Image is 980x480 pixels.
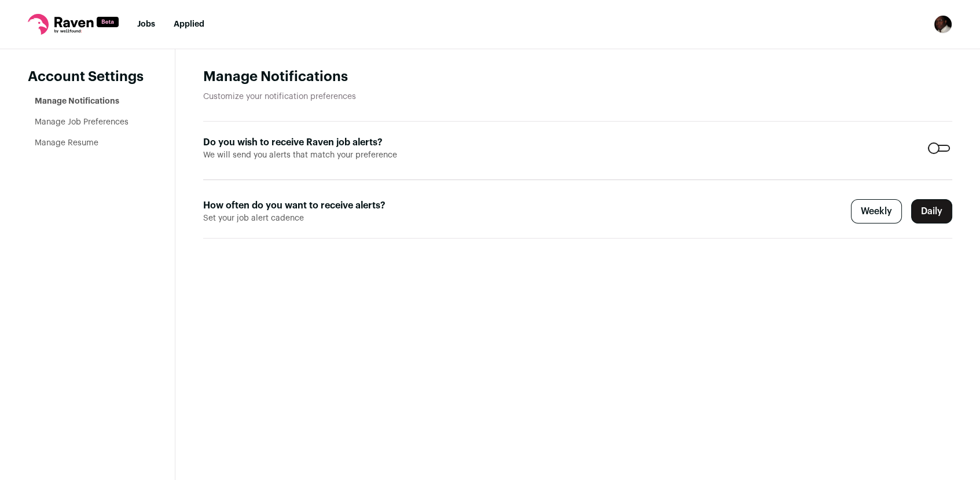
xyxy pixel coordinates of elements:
[851,199,902,223] label: Weekly
[35,139,98,147] a: Manage Resume
[174,20,204,28] a: Applied
[203,212,447,224] span: Set your job alert cadence
[28,68,147,86] header: Account Settings
[203,149,447,161] span: We will send you alerts that match your preference
[934,15,952,34] img: 19932856-medium_jpg
[203,68,952,86] h1: Manage Notifications
[203,135,447,149] label: Do you wish to receive Raven job alerts?
[137,20,155,28] a: Jobs
[934,15,952,34] button: Open dropdown
[911,199,952,223] label: Daily
[35,97,119,105] a: Manage Notifications
[35,118,129,126] a: Manage Job Preferences
[203,199,447,212] label: How often do you want to receive alerts?
[203,91,952,102] p: Customize your notification preferences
